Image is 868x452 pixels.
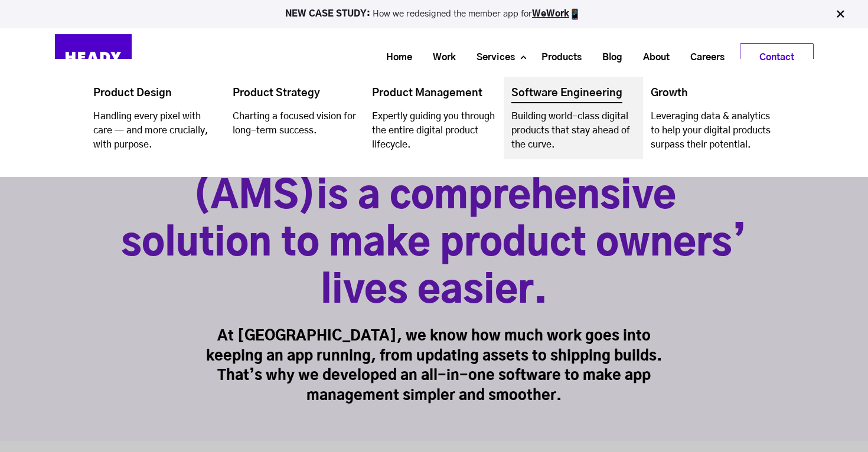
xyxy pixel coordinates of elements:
[834,8,846,20] img: Close Bar
[143,43,814,71] div: Navigation Menu
[532,9,569,18] a: WeWork
[5,8,863,20] p: How we redesigned the member app for
[371,47,418,68] a: Home
[628,47,676,68] a: About
[55,34,132,80] img: Heady_Logo_Web-01 (1)
[676,47,730,68] a: Careers
[569,8,581,20] img: app emoji
[740,44,813,71] a: Contact
[462,47,521,68] a: Services
[588,47,628,68] a: Blog
[418,47,462,68] a: Work
[285,9,373,18] strong: NEW CASE STUDY:
[527,47,588,68] a: Products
